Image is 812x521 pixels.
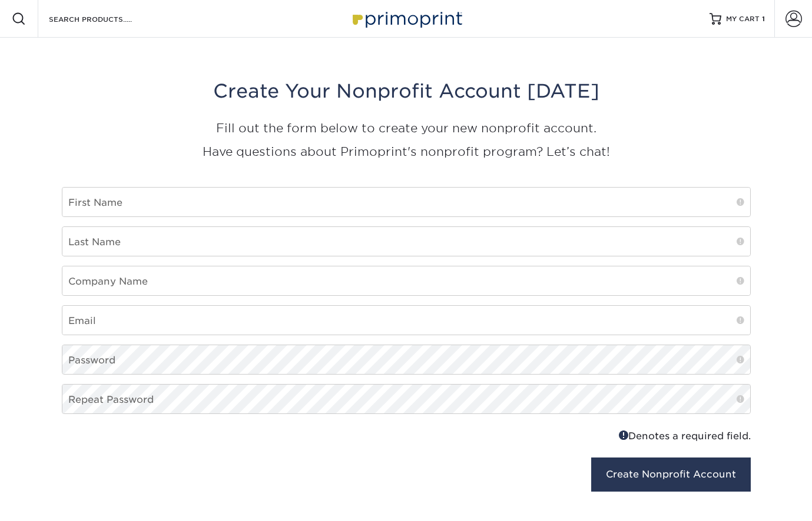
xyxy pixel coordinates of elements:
input: SEARCH PRODUCTS..... [48,12,163,26]
img: Primoprint [347,6,465,31]
span: 1 [762,15,765,23]
div: Denotes a required field. [415,428,751,443]
h3: Create Your Nonprofit Account [DATE] [62,80,751,102]
p: Fill out the form below to create your new nonprofit account. Have questions about Primoprint's n... [62,116,751,163]
span: MY CART [726,14,760,24]
button: Create Nonprofit Account [591,457,751,492]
